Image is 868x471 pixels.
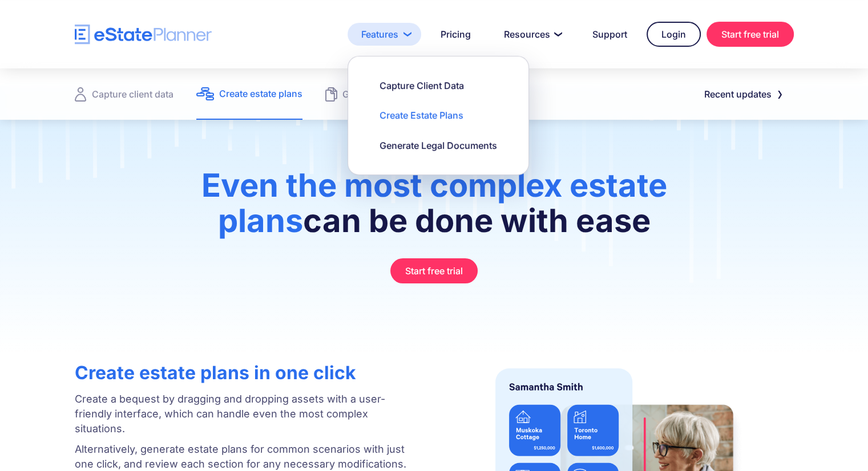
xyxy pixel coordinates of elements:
[201,166,667,240] span: Even the most complex estate plans
[92,86,173,102] div: Capture client data
[490,23,573,46] a: Resources
[196,68,302,120] a: Create estate plans
[342,86,456,102] div: Generate legal documents
[75,25,212,44] a: home
[75,68,173,120] a: Capture client data
[706,22,794,47] a: Start free trial
[647,22,701,47] a: Login
[380,109,463,121] div: Create Estate Plans
[365,103,478,127] a: Create Estate Plans
[691,83,794,105] a: Recent updates
[325,68,456,120] a: Generate legal documents
[380,79,464,92] div: Capture Client Data
[75,362,356,384] strong: Create estate plans in one click
[390,258,478,283] a: Start free trial
[191,168,677,250] h1: can be done with ease
[365,133,511,157] a: Generate Legal Documents
[348,23,421,46] a: Features
[219,86,302,101] div: Create estate plans
[365,74,478,98] a: Capture Client Data
[427,23,485,46] a: Pricing
[380,139,497,152] div: Generate Legal Documents
[704,86,772,102] div: Recent updates
[75,392,413,436] p: Create a bequest by dragging and dropping assets with a user-friendly interface, which can handle...
[579,23,641,46] a: Support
